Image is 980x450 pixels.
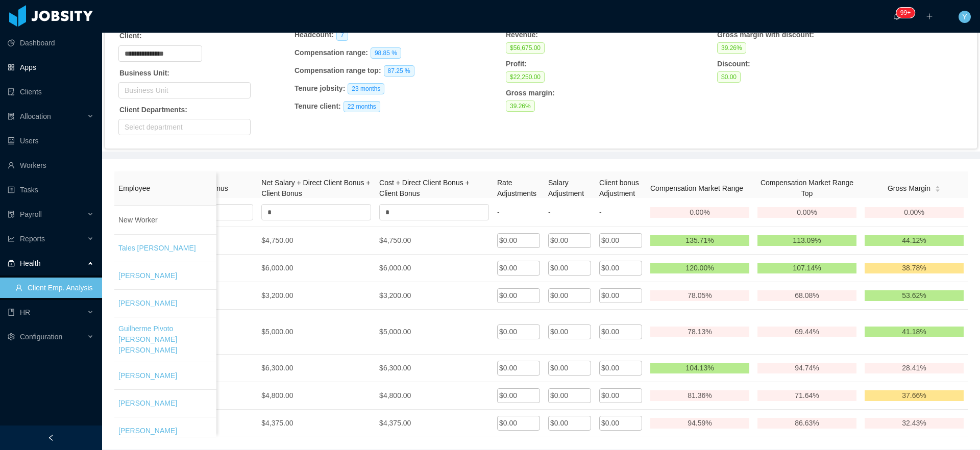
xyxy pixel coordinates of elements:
a: icon: auditClients [8,82,94,102]
span: $4,800.00 [379,391,411,399]
span: 53.62% [902,290,926,301]
span: $0.00 [550,419,568,427]
span: $3,200.00 [261,291,293,299]
span: 23 months [348,83,384,94]
span: 22 months [344,101,380,112]
span: Rate Adjustments [497,179,536,197]
span: Health [20,259,40,267]
span: Net Salary + Direct Client Bonus + Client Bonus [261,179,370,197]
span: Salary Adjustment [548,179,584,197]
span: 0.00% [904,207,924,218]
span: 98.85 % [371,47,401,59]
span: $0.00 [601,328,619,336]
span: 39.26 % [506,101,535,112]
span: $0.00 [499,419,517,427]
a: [PERSON_NAME] [118,271,177,280]
span: 78.05% [688,290,712,301]
span: 104.13% [685,363,714,373]
span: $0.00 [550,364,568,372]
span: 44.12% [902,235,926,246]
a: [PERSON_NAME] [118,427,177,435]
span: $22,250.00 [506,71,545,83]
i: icon: caret-up [935,184,941,187]
span: 7 [336,30,348,41]
span: $0.00 [550,236,568,244]
span: $0.00 [601,264,619,272]
i: icon: medicine-box [8,260,15,267]
strong: Discount : [717,60,750,68]
span: $6,000.00 [379,264,411,272]
span: Cost + Direct Client Bonus + Client Bonus [379,179,470,197]
span: 0.00% [690,207,710,218]
strong: Gross margin : [506,89,555,97]
span: $0.00 [550,291,568,299]
span: 38.78% [902,263,926,273]
span: $3,200.00 [379,291,411,299]
span: Reports [20,235,45,243]
td: - [544,198,595,227]
span: $4,375.00 [261,419,293,427]
strong: Tenure client : [295,102,341,110]
span: Configuration [20,333,62,341]
strong: Compensation range : [295,48,368,57]
a: icon: profileTasks [8,180,94,200]
strong: Business Unit: [119,69,169,77]
strong: Client Departments: [119,106,187,114]
i: icon: solution [8,113,15,120]
span: 87.25 % [384,65,414,77]
span: $4,750.00 [379,236,411,244]
i: icon: file-protect [8,211,15,218]
span: $0.00 [499,236,517,244]
a: icon: robotUsers [8,131,94,151]
span: 107.14% [793,263,821,273]
span: Employee [118,184,150,192]
span: $5,000.00 [379,328,411,336]
i: icon: setting [8,333,15,340]
span: $0.00 [601,391,619,399]
span: $5,000.00 [261,328,293,336]
strong: Tenure jobsity : [295,84,345,92]
span: 69.44% [795,327,819,337]
strong: Gross margin with discount : [717,31,814,39]
a: Tales [PERSON_NAME] [118,244,196,252]
strong: Profit : [506,60,527,68]
td: - [493,198,544,227]
span: $0.00 [550,391,568,399]
a: icon: userWorkers [8,155,94,176]
span: $0.00 [601,419,619,427]
span: $0.00 [499,364,517,372]
span: New Worker [118,216,158,224]
span: 113.09% [793,235,821,246]
span: Compensation Market Range [650,184,743,192]
a: Guilherme Pivoto [PERSON_NAME] [PERSON_NAME] [118,324,177,354]
div: Sort [935,184,941,191]
i: icon: book [8,309,15,316]
span: 28.41% [902,363,926,373]
span: 86.63% [795,418,819,429]
span: $56,675.00 [506,42,545,54]
span: $0.00 [550,328,568,336]
span: $4,375.00 [379,419,411,427]
span: 71.64% [795,390,819,401]
td: - [595,198,646,227]
a: [PERSON_NAME] [118,299,177,307]
a: icon: pie-chartDashboard [8,33,94,53]
span: $0.00 [717,71,741,83]
span: 41.18% [902,327,926,337]
span: 120.00% [685,263,714,273]
span: $0.00 [601,236,619,244]
a: [PERSON_NAME] [118,371,177,380]
strong: Headcount : [295,31,334,39]
span: Compensation Market Range Top [761,179,853,197]
a: icon: appstoreApps [8,57,94,78]
span: $0.00 [499,391,517,399]
a: [PERSON_NAME] [118,399,177,407]
span: Allocation [20,112,51,120]
strong: Compensation range top : [295,66,381,74]
span: $0.00 [499,328,517,336]
span: 78.13% [688,327,712,337]
strong: Revenue : [506,31,538,39]
span: 94.59% [688,418,712,429]
a: icon: userClient Emp. Analysis [15,278,94,298]
span: $6,300.00 [379,364,411,372]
